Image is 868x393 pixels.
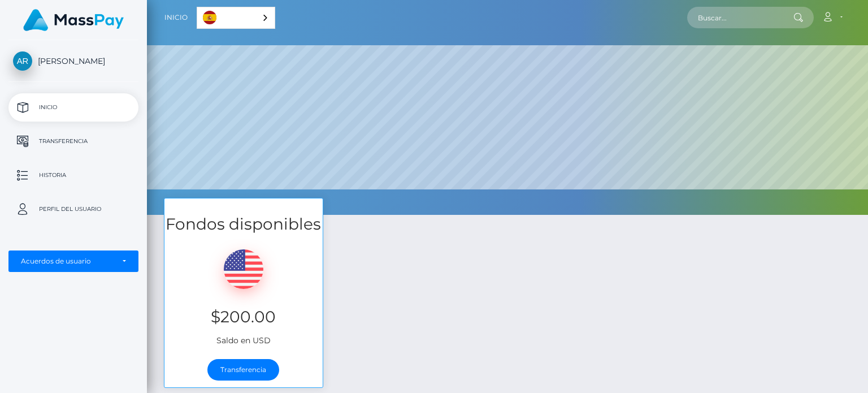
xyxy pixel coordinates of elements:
[13,133,134,150] p: Transferencia
[224,249,263,289] img: USD.png
[8,93,138,122] a: Inicio
[8,195,138,223] a: Perfil del usuario
[164,213,323,235] h3: Fondos disponibles
[173,306,314,328] h3: $200.00
[164,6,188,29] a: Inicio
[8,127,138,156] a: Transferencia
[687,7,793,28] input: Buscar...
[21,257,114,266] div: Acuerdos de usuario
[8,161,138,189] a: Historia
[13,99,134,116] p: Inicio
[13,201,134,218] p: Perfil del usuario
[197,7,275,29] aside: Language selected: Español
[23,9,124,31] img: MassPay
[164,235,323,352] div: Saldo en USD
[13,167,134,184] p: Historia
[8,56,138,66] span: [PERSON_NAME]
[207,359,279,381] a: Transferencia
[8,251,138,272] button: Acuerdos de usuario
[197,7,275,29] div: Language
[197,7,275,28] a: Español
